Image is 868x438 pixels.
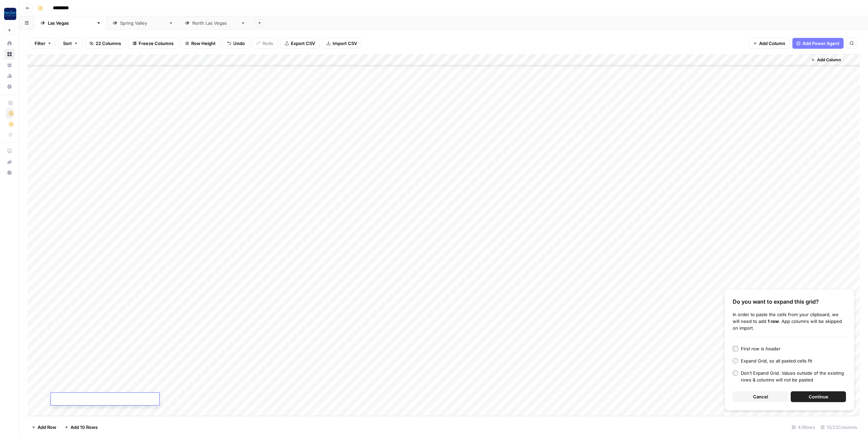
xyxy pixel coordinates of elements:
span: Add Column [817,57,841,63]
input: First row is header [733,346,738,351]
button: Redo [252,38,278,49]
div: What's new? [4,157,15,167]
span: Cancel [753,393,768,400]
span: Import CSV [333,40,357,47]
span: Row Height [191,40,216,47]
span: Freeze Columns [139,40,174,47]
button: Continue [791,391,846,402]
a: AirOps Academy [4,146,15,156]
div: [GEOGRAPHIC_DATA] [120,20,166,26]
a: [GEOGRAPHIC_DATA] [35,16,107,30]
button: Row Height [181,38,220,49]
span: Undo [233,40,245,47]
a: Browse [4,49,15,60]
button: Export CSV [280,38,319,49]
div: 43 Rows [789,422,818,433]
button: What's new? [4,156,15,167]
a: Your Data [4,60,15,70]
div: 13/22 Columns [818,422,860,433]
img: Rocket Pilots Logo [4,8,16,20]
span: Add Power Agent [803,40,840,47]
div: Don’t Expand Grid. Values outside of the existing rows & columns will not be pasted [741,370,846,383]
button: Add 10 Rows [60,422,102,433]
a: Home [4,38,15,49]
a: [GEOGRAPHIC_DATA] [107,16,179,30]
span: Sort [63,40,72,47]
div: In order to paste the cells from your clipboard, we will need to add . App columns will be skippe... [733,311,846,331]
button: Workspace: Rocket Pilots [4,5,15,22]
span: Redo [262,40,273,47]
span: Add Column [759,40,785,47]
button: Freeze Columns [128,38,178,49]
button: Help + Support [4,167,15,178]
button: 22 Columns [85,38,125,49]
span: Filter [35,40,45,47]
button: Cancel [733,391,788,402]
button: Add Row [27,422,60,433]
div: Expand Grid, so all pasted cells fit [741,357,812,364]
input: Expand Grid, so all pasted cells fit [733,358,738,364]
button: Sort [59,38,82,49]
span: Export CSV [291,40,315,47]
span: Continue [809,393,828,400]
span: Add Row [38,424,56,431]
button: Add Column [808,56,844,64]
button: Import CSV [322,38,361,49]
div: [GEOGRAPHIC_DATA] [192,20,238,26]
b: 1 row [768,319,779,324]
span: 22 Columns [96,40,121,47]
div: [GEOGRAPHIC_DATA] [48,20,94,26]
a: Settings [4,81,15,92]
button: Add Column [749,38,790,49]
button: Undo [223,38,249,49]
button: Filter [30,38,56,49]
span: Add 10 Rows [71,424,98,431]
button: Add Power Agent [792,38,844,49]
a: Usage [4,70,15,81]
a: [GEOGRAPHIC_DATA] [179,16,251,30]
div: Do you want to expand this grid? [733,298,846,306]
div: First row is header [741,345,781,352]
input: Don’t Expand Grid. Values outside of the existing rows & columns will not be pasted [733,370,738,376]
